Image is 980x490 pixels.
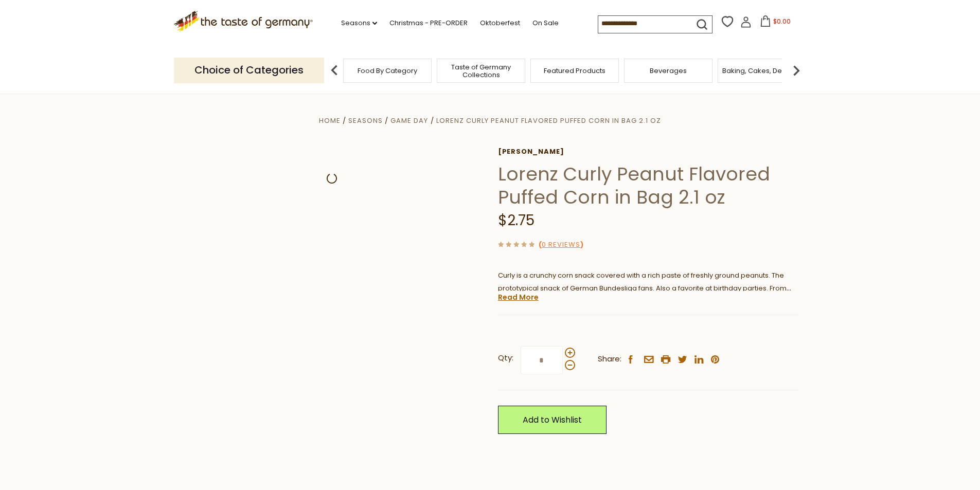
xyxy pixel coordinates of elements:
span: $2.75 [498,210,534,230]
span: Curly is a crunchy corn snack covered with a rich paste of freshly ground peanuts. The prototypic... [498,270,791,319]
strong: Qty: [498,352,513,365]
img: previous arrow [324,60,345,81]
a: Add to Wishlist [498,406,607,434]
a: Home [319,116,341,125]
a: Christmas - PRE-ORDER [389,17,468,29]
a: Lorenz Curly Peanut Flavored Puffed Corn in Bag 2.1 oz [436,116,661,125]
input: Qty: [521,346,563,374]
a: Game Day [390,116,428,125]
a: 0 Reviews [542,240,580,250]
a: Taste of Germany Collections [440,63,522,79]
a: Featured Products [544,67,605,75]
p: Choice of Categories [174,58,324,83]
a: On Sale [532,17,559,29]
a: Beverages [650,67,687,75]
a: [PERSON_NAME] [498,148,799,156]
a: Read More [498,292,539,302]
span: Share: [598,353,621,366]
img: next arrow [786,60,807,81]
a: Seasons [348,116,383,125]
a: Food By Category [358,67,417,75]
a: Seasons [341,17,377,29]
a: Oktoberfest [480,17,520,29]
span: $0.00 [773,17,791,26]
button: $0.00 [754,15,797,31]
a: Baking, Cakes, Desserts [722,67,802,75]
h1: Lorenz Curly Peanut Flavored Puffed Corn in Bag 2.1 oz [498,162,799,209]
span: ( ) [539,240,583,249]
